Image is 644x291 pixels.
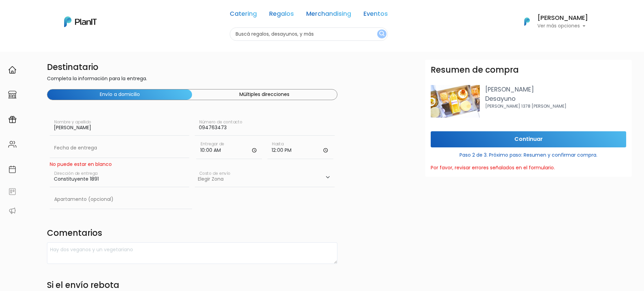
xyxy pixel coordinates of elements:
[192,89,337,100] button: Múltiples direcciones
[230,11,257,19] a: Catering
[485,85,627,94] p: [PERSON_NAME]
[47,75,337,84] p: Completa la información para la entrega.
[50,168,189,187] input: Dirección de entrega
[50,161,189,168] div: No puede estar en blanco
[431,164,626,171] div: Por favor, revisar errores señalados en el formulario.
[8,165,16,173] img: calendar-87d922413cdce8b2cf7b7f5f62616a5cf9e4887200fb71536465627b3292af00.svg
[306,11,351,19] a: Merchandising
[8,140,16,148] img: people-662611757002400ad9ed0e3c099ab2801c6687ba6c219adb57efc949bc21e19d.svg
[230,27,388,41] input: Buscá regalos, desayunos, y más
[379,31,384,37] img: search_button-432b6d5273f82d61273b3651a40e1bd1b912527efae98b1b7a1b2c0702e16a8d.svg
[64,16,97,27] img: PlanIt Logo
[50,138,189,158] input: Fecha de entrega
[196,138,262,159] input: Horario
[47,89,192,100] button: Envío a domicilio
[269,11,294,19] a: Regalos
[8,90,16,99] img: marketplace-4ceaa7011d94191e9ded77b95e3339b90024bf715f7c57f8cf31f2d8c509eaba.svg
[8,116,16,124] img: campaigns-02234683943229c281be62815700db0a1741e53638e28bf9629b52c665b00959.svg
[47,228,337,240] h4: Comentarios
[8,207,16,215] img: partners-52edf745621dab592f3b2c58e3bca9d71375a7ef29c3b500c9f145b62cc070d4.svg
[537,24,588,28] p: Ver más opciones
[267,138,333,159] input: Hasta
[8,66,16,74] img: home-e721727adea9d79c4d83392d1f703f7f8bce08238fde08b1acbfd93340b81755.svg
[50,117,189,136] input: Nombre y apellido
[431,65,519,75] h3: Resumen de compra
[363,11,388,19] a: Eventos
[520,14,535,29] img: PlanIt Logo
[8,187,16,196] img: feedback-78b5a0c8f98aac82b08bfc38622c3050aee476f2c9584af64705fc4e61158814.svg
[47,62,337,72] h4: Destinatario
[485,94,627,103] p: Desayuno
[485,103,627,109] p: [PERSON_NAME] 1378 [PERSON_NAME]
[195,117,334,136] input: Número de contacto
[431,149,626,159] p: Paso 2 de 3. Próximo paso: Resumen y confirmar compra.
[35,7,99,20] div: ¿Necesitás ayuda?
[431,85,479,118] img: 1.5_cajita_feliz.png
[537,15,588,21] h6: [PERSON_NAME]
[431,131,626,147] input: Continuar
[515,13,588,31] button: PlanIt Logo [PERSON_NAME] Ver más opciones
[50,190,192,209] input: Apartamento (opcional)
